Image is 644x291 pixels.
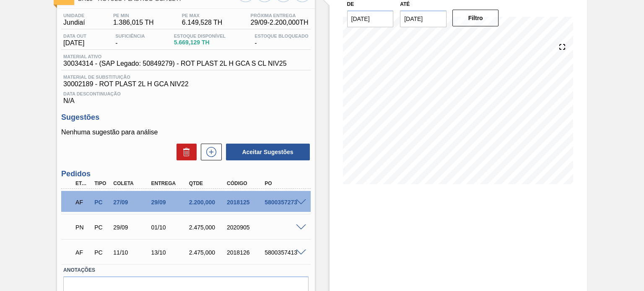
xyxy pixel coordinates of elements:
[149,180,191,186] div: Entrega
[63,91,308,96] span: Data Descontinuação
[254,33,308,39] span: Estoque Bloqueado
[222,143,311,161] div: Aceitar Sugestões
[187,224,229,231] div: 2.475,000
[111,249,153,256] div: 11/10/2025
[251,13,309,18] span: Próxima Entrega
[63,264,308,276] label: Anotações
[111,224,153,231] div: 29/09/2025
[92,224,111,231] div: Pedido de Compra
[174,33,226,39] span: Estoque Disponível
[75,199,90,206] p: AF
[92,199,111,206] div: Pedido de Compra
[113,13,154,18] span: PE MIN
[92,249,111,256] div: Pedido de Compra
[347,10,394,27] input: dd/mm/yyyy
[225,199,266,206] div: 2018125
[75,224,90,231] p: PN
[400,10,447,27] input: dd/mm/yyyy
[75,249,90,256] p: AF
[73,243,92,262] div: Aguardando Faturamento
[182,19,223,26] span: 6.149,528 TH
[225,249,266,256] div: 2018126
[262,249,304,256] div: 5800357413
[63,54,286,59] span: Material ativo
[113,33,147,47] div: -
[61,113,310,122] h3: Sugestões
[63,19,85,26] span: Jundiaí
[73,180,92,186] div: Etapa
[225,224,266,231] div: 2020905
[61,170,310,178] h3: Pedidos
[400,1,410,7] label: Até
[63,80,308,88] span: 30002189 - ROT PLAST 2L H GCA NIV22
[347,1,354,7] label: De
[187,199,229,206] div: 2.200,000
[73,218,92,237] div: Pedido em Negociação
[111,180,153,186] div: Coleta
[452,10,499,26] button: Filtro
[172,144,197,160] div: Excluir Sugestões
[61,129,310,136] p: Nenhuma sugestão para análise
[73,193,92,211] div: Aguardando Faturamento
[182,13,223,18] span: PE MAX
[252,33,310,47] div: -
[187,249,229,256] div: 2.475,000
[113,19,154,26] span: 1.386,015 TH
[111,199,153,206] div: 27/09/2025
[63,75,308,80] span: Material de Substituição
[149,199,191,206] div: 29/09/2025
[63,39,86,47] span: [DATE]
[262,180,304,186] div: PO
[262,199,304,206] div: 5800357273
[226,144,310,160] button: Aceitar Sugestões
[149,249,191,256] div: 13/10/2025
[63,13,85,18] span: Unidade
[197,144,222,160] div: Nova sugestão
[149,224,191,231] div: 01/10/2025
[174,39,226,46] span: 5.669,129 TH
[187,180,229,186] div: Qtde
[61,88,310,105] div: N/A
[63,60,286,67] span: 30034314 - (SAP Legado: 50849279) - ROT PLAST 2L H GCA S CL NIV25
[63,33,86,39] span: Data out
[251,19,309,26] span: 29/09 - 2.200,000 TH
[92,180,111,186] div: Tipo
[225,180,266,186] div: Código
[115,33,145,39] span: Suficiência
